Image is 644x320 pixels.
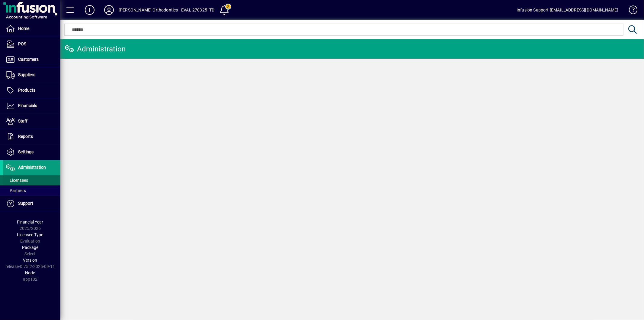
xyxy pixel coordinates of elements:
span: Suppliers [18,72,35,77]
a: Support [3,196,60,211]
span: Support [18,201,33,206]
a: Products [3,83,60,98]
button: Profile [99,5,119,15]
span: Products [18,88,35,93]
a: Reports [3,129,60,144]
span: Partners [6,188,26,193]
a: Partners [3,185,60,196]
div: [PERSON_NAME] Orthodontics - EVAL 270325 -TD [119,5,215,15]
a: Customers [3,52,60,67]
a: Suppliers [3,67,60,83]
span: Licensees [6,178,28,183]
span: Licensee Type [17,232,43,237]
div: Infusion Support [EMAIL_ADDRESS][DOMAIN_NAME] [517,5,618,15]
a: Settings [3,145,60,160]
span: Version [23,258,37,263]
a: POS [3,37,60,52]
a: Staff [3,114,60,129]
span: Reports [18,134,33,139]
span: POS [18,41,26,46]
button: Add [80,5,99,15]
a: Financials [3,98,60,113]
span: Package [22,245,38,250]
span: Financials [18,103,37,108]
span: Home [18,26,29,31]
span: Administration [18,165,46,170]
div: Administration [65,44,126,54]
a: Knowledge Base [624,1,636,21]
a: Home [3,21,60,36]
span: Financial Year [17,220,43,224]
span: Settings [18,149,34,154]
span: Node [25,270,35,275]
span: Customers [18,57,39,62]
a: Licensees [3,175,60,185]
span: Staff [18,119,27,123]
